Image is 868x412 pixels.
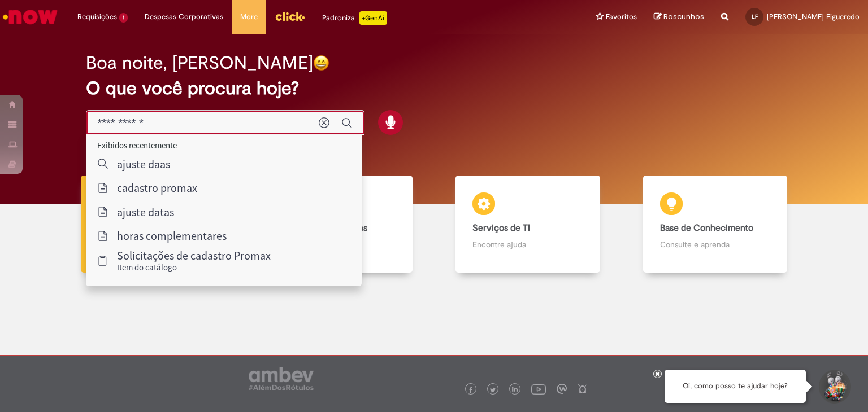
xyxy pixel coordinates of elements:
[145,11,223,23] span: Despesas Corporativas
[275,8,305,25] img: click_logo_yellow_360x200.png
[468,387,474,393] img: logo_footer_facebook.png
[322,11,387,25] div: Padroniza
[86,53,313,73] h2: Boa noite, [PERSON_NAME]
[660,222,753,234] b: Base de Conhecimento
[557,384,567,394] img: logo_footer_workplace.png
[531,382,546,396] img: logo_footer_youtube.png
[660,239,771,250] p: Consulte e aprenda
[817,370,851,404] button: Iniciar Conversa de Suporte
[313,55,329,71] img: happy-face.png
[359,11,387,25] p: +GenAi
[606,11,637,23] span: Favoritos
[59,176,247,273] a: Tirar dúvidas Tirar dúvidas com Lupi Assist e Gen Ai
[472,239,583,250] p: Encontre ajuda
[472,222,530,234] b: Serviços de TI
[752,13,758,20] span: LF
[663,11,704,22] span: Rascunhos
[77,11,117,23] span: Requisições
[665,370,806,403] div: Oi, como posso te ajudar hoje?
[249,367,314,390] img: logo_footer_ambev_rotulo_gray.png
[240,11,258,23] span: More
[622,176,809,273] a: Base de Conhecimento Consulte e aprenda
[86,78,783,98] h2: O que você procura hoje?
[1,6,59,28] img: ServiceNow
[119,13,128,23] span: 1
[490,387,496,393] img: logo_footer_twitter.png
[767,12,860,21] span: [PERSON_NAME] Figueredo
[285,222,367,234] b: Catálogo de Ofertas
[578,384,588,394] img: logo_footer_naosei.png
[434,176,622,273] a: Serviços de TI Encontre ajuda
[654,12,704,23] a: Rascunhos
[512,387,518,393] img: logo_footer_linkedin.png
